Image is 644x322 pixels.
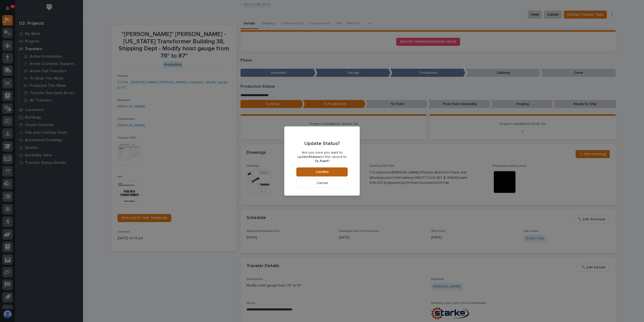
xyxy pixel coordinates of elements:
[314,159,328,163] b: To Paint
[316,170,329,174] span: Confirm
[316,181,328,185] span: Cancel
[296,167,348,176] button: Confirm
[304,140,340,147] p: Update Status?
[296,178,348,188] button: Cancel
[309,155,320,159] b: Status
[296,151,348,163] p: Are you sure you want to update on this record to ?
